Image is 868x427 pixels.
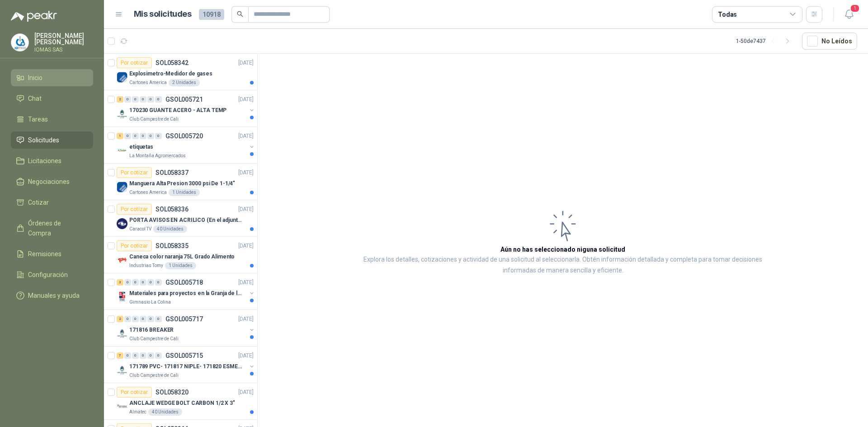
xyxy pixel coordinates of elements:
div: 0 [147,316,154,322]
p: [PERSON_NAME] [PERSON_NAME] [34,33,93,45]
div: 1 Unidades [165,262,196,269]
div: 0 [124,316,131,322]
button: No Leídos [802,33,857,50]
a: Negociaciones [11,173,93,190]
p: [DATE] [238,169,254,177]
a: Chat [11,90,93,107]
span: search [237,11,243,17]
p: Club Campestre de Cali [129,116,179,123]
p: [DATE] [238,388,254,397]
div: 40 Unidades [153,225,187,233]
a: Inicio [11,69,93,86]
span: Manuales y ayuda [28,291,80,300]
img: Company Logo [117,365,127,375]
p: [DATE] [238,132,254,141]
div: 0 [124,279,131,286]
div: 0 [147,133,154,139]
div: 0 [132,133,139,139]
img: Company Logo [117,255,127,266]
span: Licitaciones [28,156,61,166]
img: Company Logo [117,108,127,119]
span: 1 [850,4,860,13]
p: Caracol TV [129,225,151,233]
p: Caneca color naranja 75L Grado Alimento [129,253,235,261]
div: 0 [124,352,131,359]
p: Cartones America [129,189,167,196]
p: Explora los detalles, cotizaciones y actividad de una solicitud al seleccionarla. Obtén informaci... [348,254,778,276]
img: Company Logo [117,401,127,412]
div: 2 [117,96,123,103]
a: 1 0 0 0 0 0 GSOL005720[DATE] Company LogoetiquetasLa Montaña Agromercados [117,131,255,160]
div: 0 [132,352,139,359]
a: Licitaciones [11,152,93,169]
img: Company Logo [117,145,127,156]
p: Explosimetro-Medidor de gases [129,70,212,78]
p: SOL058320 [156,389,189,395]
div: Por cotizar [117,240,152,251]
div: 1 Unidades [169,189,200,196]
p: Club Campestre de Cali [129,372,179,379]
div: 0 [140,352,146,359]
div: 0 [132,316,139,322]
button: 1 [841,6,857,23]
img: Company Logo [117,218,127,229]
a: Por cotizarSOL058335[DATE] Company LogoCaneca color naranja 75L Grado AlimentoIndustrias Tomy1 Un... [104,237,257,273]
span: Negociaciones [28,177,70,187]
p: IOMAS SAS [34,47,93,52]
div: Todas [718,9,737,19]
p: SOL058342 [156,60,189,66]
span: 10918 [199,9,224,20]
p: SOL058336 [156,206,189,212]
a: 2 0 0 0 0 0 GSOL005721[DATE] Company Logo170230 GUANTE ACERO - ALTA TEMPClub Campestre de Cali [117,94,255,123]
div: 7 [117,352,123,359]
p: Gimnasio La Colina [129,299,171,306]
p: SOL058335 [156,243,189,249]
img: Logo peakr [11,11,57,22]
span: Inicio [28,73,42,83]
p: 170230 GUANTE ACERO - ALTA TEMP [129,106,226,115]
a: 7 0 0 0 0 0 GSOL005715[DATE] Company Logo171789 PVC- 171817 NIPLE- 171820 ESMERILClub Campestre d... [117,350,255,379]
p: ANCLAJE WEDGE BOLT CARBON 1/2 X 3" [129,399,235,408]
p: Industrias Tomy [129,262,163,269]
div: 1 [117,133,123,139]
div: 1 - 50 de 7437 [736,34,795,48]
span: Cotizar [28,197,49,207]
div: 0 [124,96,131,103]
div: Por cotizar [117,387,152,398]
img: Company Logo [117,291,127,302]
p: GSOL005720 [165,133,203,139]
p: GSOL005715 [165,352,203,359]
div: 2 [117,316,123,322]
a: Por cotizarSOL058336[DATE] Company LogoPORTA AVISOS EN ACRILICO (En el adjunto mas informacion)Ca... [104,200,257,237]
a: 3 0 0 0 0 0 GSOL005718[DATE] Company LogoMateriales para proyectos en la Granja de la UIGimnasio ... [117,277,255,306]
span: Chat [28,94,42,103]
div: 0 [155,96,162,103]
img: Company Logo [117,182,127,192]
div: 0 [124,133,131,139]
div: 0 [132,96,139,103]
div: 0 [155,352,162,359]
img: Company Logo [11,34,28,51]
p: [DATE] [238,315,254,324]
p: [DATE] [238,59,254,67]
p: [DATE] [238,205,254,214]
div: 0 [140,96,146,103]
h3: Aún no has seleccionado niguna solicitud [500,244,625,254]
img: Company Logo [117,328,127,339]
p: [DATE] [238,278,254,287]
a: Por cotizarSOL058320[DATE] Company LogoANCLAJE WEDGE BOLT CARBON 1/2 X 3"Almatec40 Unidades [104,383,257,420]
span: Configuración [28,270,68,280]
p: 171789 PVC- 171817 NIPLE- 171820 ESMERIL [129,362,242,371]
div: Por cotizar [117,204,152,215]
p: GSOL005718 [165,279,203,286]
div: 0 [147,352,154,359]
p: La Montaña Agromercados [129,152,186,160]
span: Remisiones [28,249,61,259]
p: [DATE] [238,242,254,250]
p: GSOL005717 [165,316,203,322]
a: Por cotizarSOL058337[DATE] Company LogoManguera Alta Presion 3000 psi De 1-1/4"Cartones America1 ... [104,164,257,200]
span: Solicitudes [28,135,59,145]
div: 40 Unidades [148,408,182,416]
div: 3 [117,279,123,286]
div: Por cotizar [117,167,152,178]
